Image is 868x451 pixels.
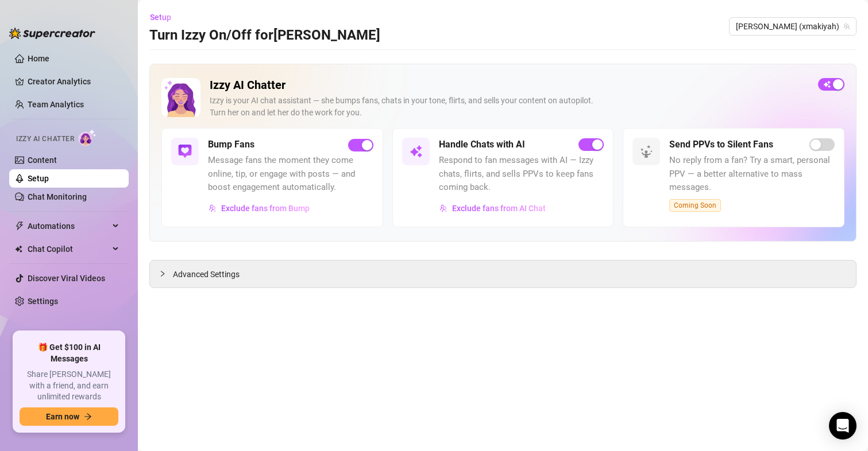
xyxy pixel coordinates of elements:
img: Chat Copilot [15,245,22,253]
span: Earn now [46,412,79,421]
img: svg%3e [409,145,423,158]
a: Settings [28,297,58,306]
a: Creator Analytics [28,72,119,91]
img: logo-BBDzfeDw.svg [9,28,95,39]
span: Advanced Settings [173,268,240,281]
a: Team Analytics [28,100,84,109]
img: svg%3e [639,145,653,158]
span: Exclude fans from Bump [221,204,310,213]
span: thunderbolt [15,221,24,231]
span: Message fans the moment they come online, tip, or engage with posts — and boost engagement automa... [208,154,373,195]
a: Content [28,155,57,165]
div: Open Intercom Messenger [829,412,857,440]
span: Share [PERSON_NAME] with a friend, and earn unlimited rewards [20,369,118,403]
span: 🎁 Get $100 in AI Messages [20,342,118,364]
span: arrow-right [84,413,92,421]
button: Exclude fans from AI Chat [439,199,546,217]
span: Exclude fans from AI Chat [452,204,546,213]
span: No reply from a fan? Try a smart, personal PPV — a better alternative to mass messages. [669,154,835,195]
div: Izzy is your AI chat assistant — she bumps fans, chats in your tone, flirts, and sells your conte... [210,95,809,119]
img: AI Chatter [79,129,97,146]
h5: Bump Fans [208,138,254,151]
button: Exclude fans from Bump [208,199,310,217]
span: Respond to fan messages with AI — Izzy chats, flirts, and sells PPVs to keep fans coming back. [439,154,604,195]
a: Setup [28,174,49,183]
span: maki (xmakiyah) [736,18,850,35]
span: Chat Copilot [28,240,109,258]
img: svg%3e [439,204,447,212]
a: Discover Viral Videos [28,274,105,283]
button: Earn nowarrow-right [20,407,118,426]
span: Coming Soon [669,199,721,212]
img: svg%3e [209,204,217,212]
span: collapsed [159,270,166,277]
span: team [843,23,850,30]
span: Automations [28,217,109,235]
button: Setup [149,8,180,26]
img: svg%3e [178,145,192,158]
div: collapsed [159,267,173,280]
h5: Send PPVs to Silent Fans [669,138,773,151]
h3: Turn Izzy On/Off for [PERSON_NAME] [149,26,380,45]
a: Home [28,54,49,63]
span: Izzy AI Chatter [16,134,74,145]
img: Izzy AI Chatter [161,78,200,117]
h2: Izzy AI Chatter [210,78,809,92]
h5: Handle Chats with AI [439,138,525,151]
span: Setup [150,13,171,22]
a: Chat Monitoring [28,192,87,201]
